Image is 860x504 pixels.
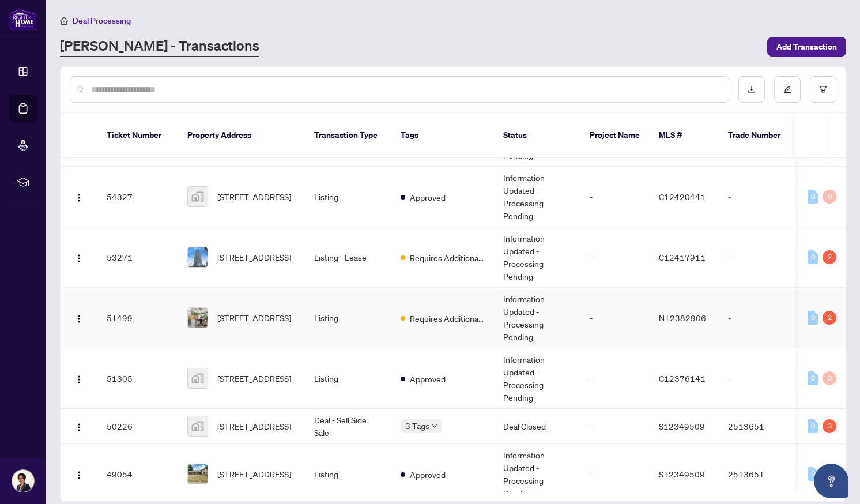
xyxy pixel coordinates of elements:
[70,248,88,266] button: Logo
[217,468,291,480] span: [STREET_ADDRESS]
[74,254,84,263] img: Logo
[391,113,494,158] th: Tags
[74,193,84,202] img: Logo
[305,288,391,348] td: Listing
[580,167,650,227] td: -
[659,252,706,262] span: C12417911
[808,190,818,204] div: 0
[305,113,391,158] th: Transaction Type
[305,348,391,409] td: Listing
[188,187,208,206] img: thumbnail-img
[188,416,208,436] img: thumbnail-img
[494,348,580,409] td: Information Updated - Processing Pending
[719,348,799,409] td: -
[217,420,291,432] span: [STREET_ADDRESS]
[217,311,291,324] span: [STREET_ADDRESS]
[494,113,580,158] th: Status
[823,190,836,204] div: 0
[12,470,34,492] img: Profile Icon
[580,113,650,158] th: Project Name
[808,250,818,264] div: 0
[97,167,178,227] td: 54327
[823,371,836,385] div: 0
[432,423,437,429] span: down
[659,469,705,479] span: S12349509
[659,373,706,383] span: C12376141
[494,167,580,227] td: Information Updated - Processing Pending
[580,288,650,348] td: -
[748,85,756,93] span: download
[74,375,84,384] img: Logo
[73,16,131,26] span: Deal Processing
[774,76,801,103] button: edit
[819,85,827,93] span: filter
[9,9,37,30] img: logo
[70,369,88,388] button: Logo
[97,227,178,288] td: 53271
[97,409,178,444] td: 50226
[810,76,836,103] button: filter
[823,250,836,264] div: 2
[719,409,799,444] td: 2513651
[70,465,88,483] button: Logo
[217,372,291,385] span: [STREET_ADDRESS]
[494,409,580,444] td: Deal Closed
[783,85,791,93] span: edit
[405,419,429,432] span: 3 Tags
[719,113,799,158] th: Trade Number
[767,37,846,57] button: Add Transaction
[410,373,446,385] span: Approved
[410,191,446,204] span: Approved
[719,227,799,288] td: -
[808,311,818,325] div: 0
[188,247,208,267] img: thumbnail-img
[659,313,706,323] span: N12382906
[188,464,208,484] img: thumbnail-img
[823,311,836,325] div: 2
[719,167,799,227] td: -
[410,468,446,481] span: Approved
[217,190,291,203] span: [STREET_ADDRESS]
[188,308,208,328] img: thumbnail-img
[580,409,650,444] td: -
[659,191,706,202] span: C12420441
[97,348,178,409] td: 51305
[650,113,719,158] th: MLS #
[808,467,818,481] div: 0
[410,312,485,325] span: Requires Additional Docs
[738,76,765,103] button: download
[74,314,84,324] img: Logo
[188,368,208,388] img: thumbnail-img
[494,288,580,348] td: Information Updated - Processing Pending
[217,251,291,264] span: [STREET_ADDRESS]
[410,251,485,264] span: Requires Additional Docs
[74,423,84,432] img: Logo
[97,288,178,348] td: 51499
[659,421,705,431] span: S12349509
[823,419,836,433] div: 3
[70,417,88,435] button: Logo
[70,309,88,327] button: Logo
[60,17,68,25] span: home
[494,227,580,288] td: Information Updated - Processing Pending
[808,419,818,433] div: 0
[814,464,848,498] button: Open asap
[178,113,305,158] th: Property Address
[776,37,837,56] span: Add Transaction
[305,227,391,288] td: Listing - Lease
[719,288,799,348] td: -
[60,36,259,57] a: [PERSON_NAME] - Transactions
[305,167,391,227] td: Listing
[74,471,84,480] img: Logo
[808,371,818,385] div: 0
[97,113,178,158] th: Ticket Number
[70,187,88,206] button: Logo
[580,227,650,288] td: -
[305,409,391,444] td: Deal - Sell Side Sale
[580,348,650,409] td: -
